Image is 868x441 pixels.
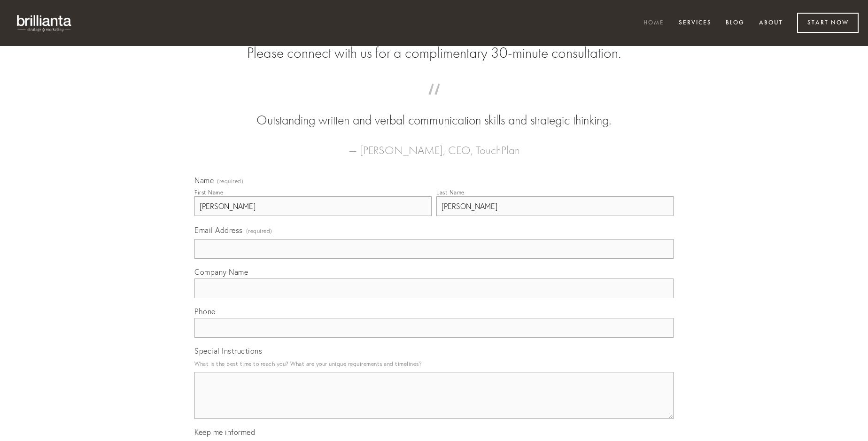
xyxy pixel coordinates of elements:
[194,267,248,277] span: Company Name
[194,427,255,437] span: Keep me informed
[194,176,214,185] span: Name
[673,15,718,31] a: Services
[797,13,859,33] a: Start Now
[637,15,670,31] a: Home
[209,130,659,160] figcaption: — [PERSON_NAME], CEO, TouchPlan
[194,307,216,316] span: Phone
[753,15,789,31] a: About
[194,225,243,235] span: Email Address
[720,15,751,31] a: Blog
[209,93,659,111] span: “
[194,346,262,356] span: Special Instructions
[194,189,223,196] div: First Name
[9,9,80,37] img: brillianta - research, strategy, marketing
[246,224,272,237] span: (required)
[194,357,674,370] p: What is the best time to reach you? What are your unique requirements and timelines?
[217,178,243,184] span: (required)
[436,189,465,196] div: Last Name
[209,93,659,130] blockquote: Outstanding written and verbal communication skills and strategic thinking.
[194,44,674,62] h2: Please connect with us for a complimentary 30-minute consultation.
